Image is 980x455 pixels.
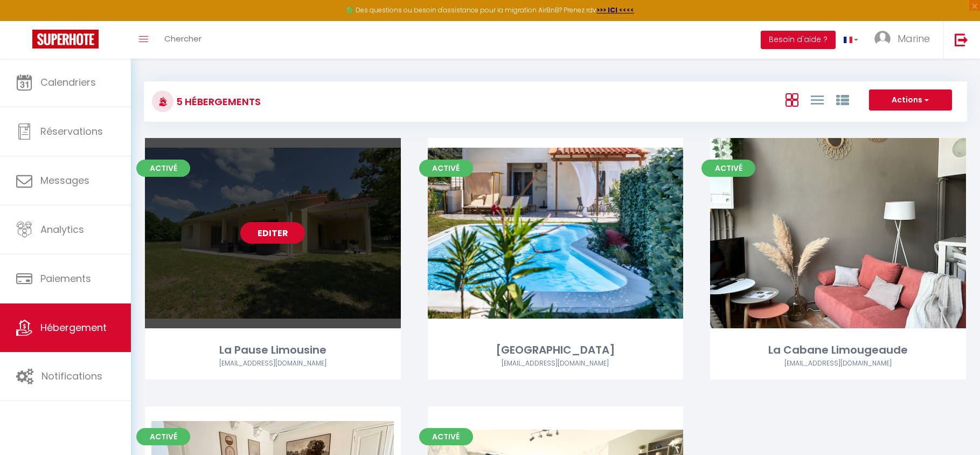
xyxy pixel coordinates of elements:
[41,369,102,383] span: Notifications
[955,33,968,46] img: logout
[145,359,401,369] div: Airbnb
[40,321,107,334] span: Hébergement
[710,342,966,359] div: La Cabane Limougeaude
[701,160,755,177] span: Activé
[136,160,190,177] span: Activé
[596,5,634,15] a: >>> ICI <<<<
[869,89,952,111] button: Actions
[40,223,84,236] span: Analytics
[874,31,891,47] img: ...
[419,160,473,177] span: Activé
[145,342,401,359] div: La Pause Limousine
[898,32,930,45] span: Marine
[164,33,201,44] span: Chercher
[710,359,966,369] div: Airbnb
[40,125,103,138] span: Réservations
[811,91,824,108] a: Vue en Liste
[836,91,849,108] a: Vue par Groupe
[40,174,89,187] span: Messages
[866,21,943,59] a: ... Marine
[419,428,473,445] span: Activé
[40,272,91,285] span: Paiements
[240,222,305,244] a: Editer
[156,21,210,59] a: Chercher
[428,342,684,359] div: [GEOGRAPHIC_DATA]
[786,91,798,108] a: Vue en Box
[428,359,684,369] div: Airbnb
[173,89,261,114] h3: 5 Hébergements
[32,30,99,49] img: Super Booking
[761,31,836,49] button: Besoin d'aide ?
[40,75,96,89] span: Calendriers
[136,428,190,445] span: Activé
